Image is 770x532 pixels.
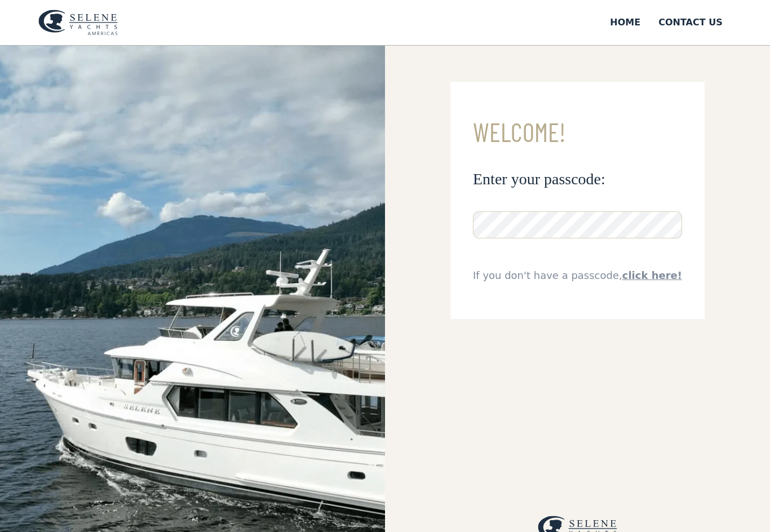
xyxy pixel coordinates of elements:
div: Home [610,16,640,29]
h3: Welcome! [473,118,682,147]
div: If you don't have a passcode, [473,268,682,283]
h3: Enter your passcode: [473,169,682,189]
div: Contact US [658,16,723,29]
img: logo [38,10,118,36]
form: Email Form [450,82,705,319]
a: click here! [622,269,682,281]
